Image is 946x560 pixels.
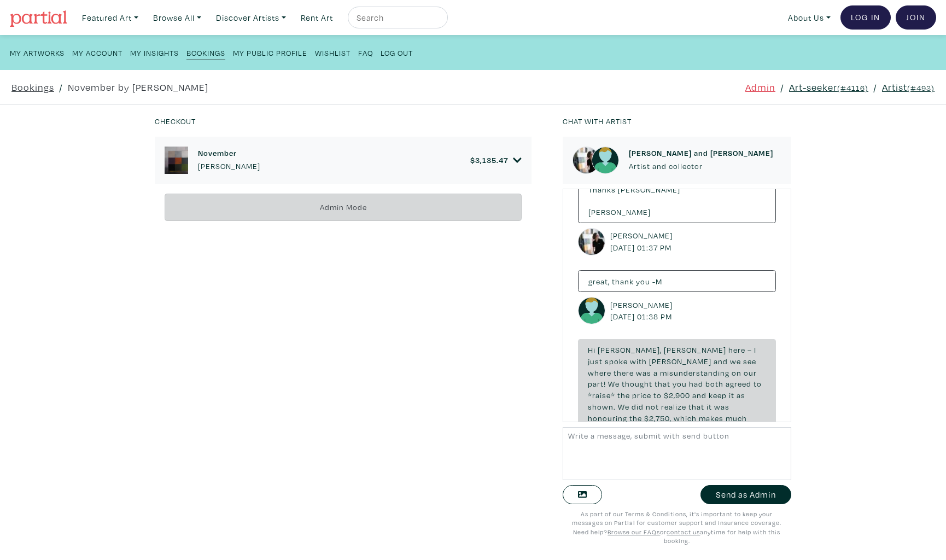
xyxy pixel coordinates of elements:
[588,356,603,366] span: just
[726,378,751,389] span: agreed
[728,345,745,355] span: here
[873,80,877,95] span: /
[588,345,595,355] span: Hi
[77,7,143,29] a: Featured Art
[198,160,260,172] p: [PERSON_NAME]
[588,184,616,195] span: Thanks
[660,367,729,378] span: misunderstanding
[588,367,611,378] span: where
[59,80,63,95] span: /
[629,148,773,157] h6: [PERSON_NAME] and [PERSON_NAME]
[632,390,651,400] span: price
[636,367,651,378] span: was
[789,80,868,95] a: Art-seeker(#4116)
[588,378,606,389] span: part!
[709,390,727,400] span: keep
[186,45,225,60] a: Bookings
[743,356,756,366] span: see
[198,148,260,157] h6: November
[358,48,373,58] small: FAQ
[610,299,675,323] small: [PERSON_NAME] [DATE] 01:38 PM
[155,116,196,126] small: Checkout
[315,48,351,58] small: Wishlist
[358,45,373,60] a: FAQ
[667,528,700,536] u: contact us
[652,276,662,287] span: -M
[233,45,307,60] a: My Public Profile
[754,378,762,389] span: to
[783,7,836,29] a: About Us
[233,48,307,58] small: My Public Profile
[714,356,728,366] span: and
[699,413,723,423] span: makes
[629,160,773,172] p: Artist and collector
[211,7,291,29] a: Discover Artists
[10,48,65,58] small: My Artworks
[578,228,605,255] img: phpThumb.php
[614,367,634,378] span: there
[837,83,868,93] small: (#4116)
[653,367,658,378] span: a
[130,48,179,58] small: My Insights
[148,7,206,29] a: Browse All
[748,345,752,355] span: –
[475,155,508,165] span: 3,135.47
[572,510,781,545] small: As part of our Terms & Conditions, it's important to keep your messages on Partial for customer s...
[688,401,704,412] span: that
[700,485,791,504] button: Send as Admin
[72,48,122,58] small: My Account
[882,80,935,95] a: Artist(#493)
[608,378,620,389] span: We
[186,48,225,58] small: Bookings
[664,390,690,400] span: $2,900
[646,401,659,412] span: not
[11,80,54,95] a: Bookings
[68,80,208,95] a: November by [PERSON_NAME]
[198,148,260,172] a: November [PERSON_NAME]
[296,7,338,29] a: Rent Art
[737,390,745,400] span: as
[592,147,619,174] img: avatar.png
[644,413,671,423] span: $2,750,
[692,390,706,400] span: and
[673,378,687,389] span: you
[605,356,628,366] span: spoke
[165,147,188,174] img: phpThumb.php
[618,401,629,412] span: We
[470,155,522,165] a: $3,135.47
[653,390,662,400] span: to
[636,276,650,287] span: you
[588,413,627,423] span: honouring
[588,276,610,287] span: great,
[630,356,647,366] span: with
[470,155,508,165] h6: $
[661,401,686,412] span: realize
[754,345,756,355] span: I
[588,207,651,217] span: [PERSON_NAME]
[664,345,726,355] span: [PERSON_NAME]
[780,80,784,95] span: /
[578,297,605,324] img: avatar.png
[674,413,697,423] span: which
[705,378,723,389] span: both
[598,345,662,355] span: [PERSON_NAME],
[649,356,711,366] span: [PERSON_NAME]
[655,378,670,389] span: that
[618,184,680,195] span: [PERSON_NAME]
[706,401,712,412] span: it
[10,45,65,60] a: My Artworks
[130,45,179,60] a: My Insights
[622,378,652,389] span: thought
[744,367,757,378] span: our
[689,378,703,389] span: had
[573,147,600,174] img: phpThumb.php
[72,45,122,60] a: My Account
[840,5,891,30] a: Log In
[896,5,936,30] a: Join
[315,45,351,60] a: Wishlist
[907,83,935,93] small: (#493)
[629,413,642,423] span: the
[563,116,632,126] small: Chat with artist
[608,528,660,536] a: Browse our FAQs
[714,401,729,412] span: was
